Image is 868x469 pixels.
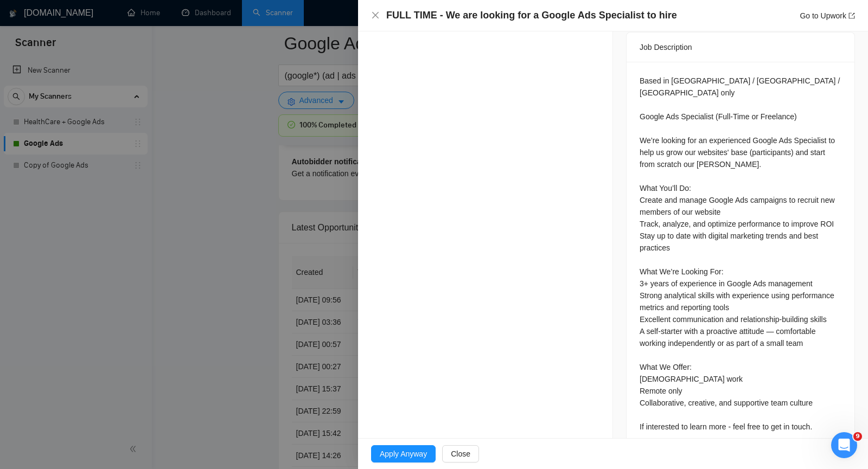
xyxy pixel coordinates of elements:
button: Apply Anyway [371,445,436,462]
a: Go to Upworkexport [800,11,855,20]
button: Close [442,445,479,462]
iframe: Intercom live chat [831,432,857,458]
div: Based in [GEOGRAPHIC_DATA] / [GEOGRAPHIC_DATA] / [GEOGRAPHIC_DATA] only Google Ads Specialist (Fu... [640,75,841,433]
span: 9 [853,432,862,441]
span: Apply Anyway [380,448,427,460]
span: export [848,12,855,19]
h4: FULL TIME - We are looking for a Google Ads Specialist to hire [386,9,677,22]
span: close [371,11,380,20]
div: Job Description [640,33,841,62]
span: Close [451,448,470,460]
button: Close [371,11,380,20]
